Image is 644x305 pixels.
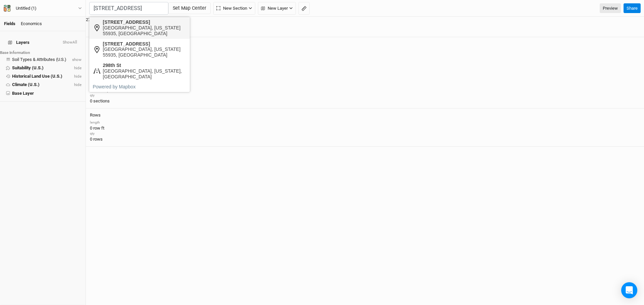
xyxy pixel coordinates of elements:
[90,82,640,87] div: density
[103,25,186,36] div: [GEOGRAPHIC_DATA], [US_STATE] 55935, [GEOGRAPHIC_DATA]
[93,137,103,142] span: rows
[624,3,641,13] button: Share
[62,39,77,46] button: ShowAll
[93,84,136,89] a: Powered by Mapbox
[213,2,255,15] button: New Section
[168,2,211,14] button: Set Map Center
[12,65,44,70] span: Suitability (U.S.)
[90,120,640,131] div: 0
[86,17,644,23] div: 27.45532892847996 , -191.29325642151127
[261,5,288,12] span: New Layer
[12,57,66,62] span: Soil Types & Attributes (U.S.)
[93,98,110,103] span: sections
[73,82,82,87] span: hide
[600,3,621,13] a: Preview
[8,39,30,46] span: Layers
[90,131,640,142] div: 0
[90,41,640,47] h4: Sections
[93,126,104,131] span: row ft
[90,60,640,65] div: planted area
[621,282,637,298] div: Open Intercom Messenger
[12,91,34,96] span: Base Layer
[16,5,37,12] div: Untitled (1)
[12,82,40,87] div: Climate (U.S.)
[103,47,186,58] div: [GEOGRAPHIC_DATA], [US_STATE] 55935, [GEOGRAPHIC_DATA]
[90,120,640,125] div: length
[12,65,44,71] div: Suitability (U.S.)
[103,41,186,47] div: [STREET_ADDRESS]
[71,57,82,62] span: show
[73,74,82,79] span: hide
[73,66,82,70] span: hide
[93,87,127,92] span: stems/planted ac
[90,82,640,93] div: 0
[12,82,40,87] span: Climate (U.S.)
[216,5,247,12] span: New Section
[90,71,640,82] div: 0
[90,93,640,104] div: 0
[103,68,186,80] div: [GEOGRAPHIC_DATA], [US_STATE], [GEOGRAPHIC_DATA]
[103,19,186,25] div: [STREET_ADDRESS]
[4,21,15,26] a: Fields
[90,49,640,54] div: field area
[89,2,168,15] input: (e.g. 123 Main St. or lat, lng)
[3,5,82,12] button: Untitled (1)
[90,49,640,60] div: 0
[12,91,34,96] div: Base Layer
[299,2,310,15] button: Shortcut: M
[12,74,62,79] span: Historical Land Use (U.S.)
[90,93,640,98] div: qty
[90,131,640,136] div: qty
[90,71,640,76] div: stems
[90,60,640,71] div: 0
[90,112,640,118] h4: Rows
[258,2,296,15] button: New Layer
[21,21,42,27] div: Economics
[103,63,186,68] div: 298th St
